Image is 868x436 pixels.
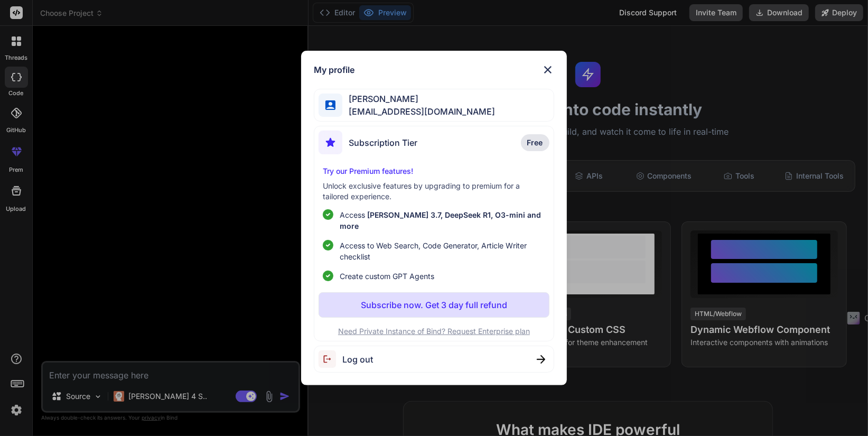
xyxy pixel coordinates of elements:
p: Try our Premium features! [323,166,545,177]
span: [PERSON_NAME] [342,92,495,105]
img: checklist [323,271,333,281]
p: Need Private Instance of Bind? Request Enterprise plan [319,326,549,337]
button: Subscribe now. Get 3 day full refund [319,292,549,318]
span: Create custom GPT Agents [340,271,434,282]
h1: My profile [314,63,354,76]
img: logout [319,350,342,368]
img: checklist [323,209,333,220]
img: checklist [323,240,333,251]
span: Log out [342,353,373,366]
span: [EMAIL_ADDRESS][DOMAIN_NAME] [342,105,495,118]
p: Unlock exclusive features by upgrading to premium for a tailored experience. [323,181,545,202]
img: profile [325,100,335,110]
img: close [537,355,545,364]
span: Access to Web Search, Code Generator, Article Writer checklist [340,240,545,262]
p: Subscribe now. Get 3 day full refund [361,299,507,311]
img: close [542,63,554,76]
span: [PERSON_NAME] 3.7, DeepSeek R1, O3-mini and more [340,210,541,230]
span: Free [527,137,543,148]
span: Subscription Tier [349,136,417,149]
img: subscription [319,131,342,154]
p: Access [340,209,545,231]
